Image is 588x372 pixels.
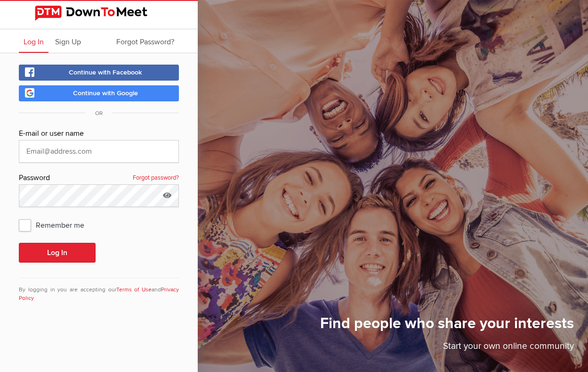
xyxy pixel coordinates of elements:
[19,85,179,101] a: Continue with Google
[19,140,179,163] input: Email@address.com
[24,37,44,47] span: Log In
[320,339,574,358] p: Start your own online community
[55,37,81,47] span: Sign Up
[133,172,179,184] a: Forgot password?
[116,286,152,293] a: Terms of Use
[112,29,179,53] a: Forgot Password?
[50,29,86,53] a: Sign Up
[69,68,142,76] span: Continue with Facebook
[19,278,179,303] div: By logging in you are accepting our and
[19,128,179,140] div: E-mail or user name
[116,37,174,47] span: Forgot Password?
[19,243,96,263] button: Log In
[35,6,163,21] img: DownToMeet
[320,314,574,339] h1: Find people who share your interests
[19,216,94,233] span: Remember me
[73,89,138,97] span: Continue with Google
[19,29,48,53] a: Log In
[19,172,179,184] div: Password
[86,110,112,117] span: OR
[19,65,179,81] a: Continue with Facebook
